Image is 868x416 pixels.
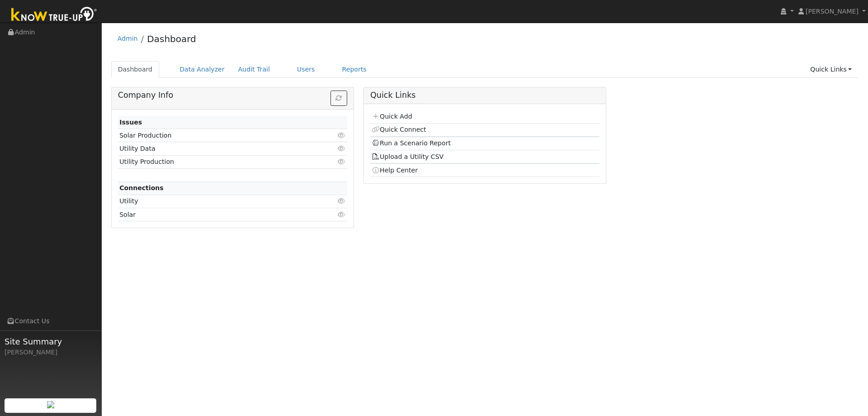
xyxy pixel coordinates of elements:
[118,208,310,221] td: Solar
[372,113,412,120] a: Quick Add
[372,139,451,147] a: Run a Scenario Report
[119,184,164,191] strong: Connections
[338,158,346,165] i: Click to view
[118,91,347,100] h5: Company Info
[290,61,322,78] a: Users
[338,198,346,204] i: Click to view
[118,155,310,168] td: Utility Production
[806,8,859,15] span: [PERSON_NAME]
[173,61,231,78] a: Data Analyzer
[7,5,102,25] img: Know True-Up
[372,126,426,133] a: Quick Connect
[5,335,97,348] span: Site Summary
[118,129,310,142] td: Solar Production
[338,211,346,218] i: Click to view
[118,142,310,155] td: Utility Data
[118,195,310,208] td: Utility
[231,61,277,78] a: Audit Trail
[372,153,443,160] a: Upload a Utility CSV
[338,145,346,152] i: Click to view
[338,132,346,139] i: Click to view
[111,61,160,78] a: Dashboard
[118,35,138,42] a: Admin
[147,33,196,44] a: Dashboard
[5,348,97,357] div: [PERSON_NAME]
[370,91,599,100] h5: Quick Links
[372,167,418,174] a: Help Center
[47,401,54,408] img: retrieve
[335,61,373,78] a: Reports
[803,61,859,78] a: Quick Links
[119,119,142,126] strong: Issues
